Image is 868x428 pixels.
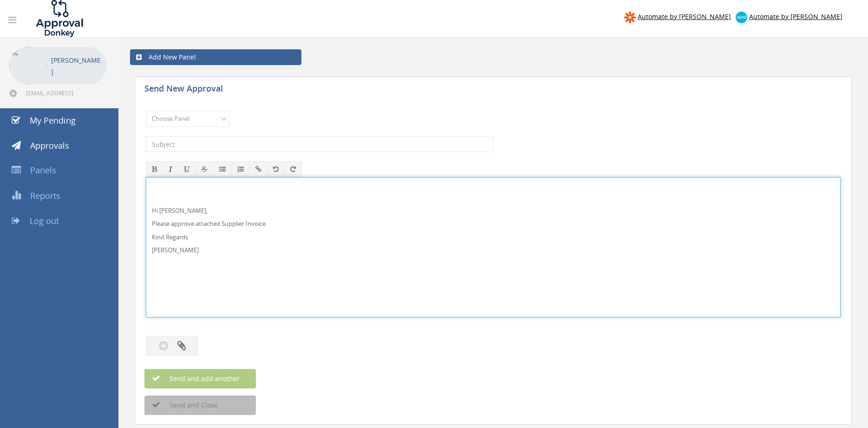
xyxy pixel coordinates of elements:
button: Undo [267,161,285,177]
input: Subject [146,136,493,152]
h5: Send New Approval [144,84,307,96]
p: [PERSON_NAME] [152,246,835,255]
p: Hi [PERSON_NAME], [152,206,835,215]
button: Send and Close [144,395,256,415]
span: Panels [30,165,56,176]
p: [PERSON_NAME] [51,54,102,78]
img: zapier-logomark.png [624,12,636,23]
button: Bold [146,161,163,177]
button: Redo [284,161,302,177]
button: Underline [178,161,196,177]
a: Add New Panel [130,49,301,65]
button: Unordered List [213,161,232,177]
img: xero-logo.png [736,12,747,23]
p: Kind Regards [152,233,835,242]
button: Strikethrough [195,161,214,177]
span: My Pending [30,115,76,126]
span: Automate by [PERSON_NAME] [749,12,842,21]
span: Automate by [PERSON_NAME] [638,12,731,21]
button: Ordered List [231,161,250,177]
span: Log out [30,215,59,226]
button: Send and add another [144,369,256,388]
button: Insert / edit link [249,161,268,177]
span: Approvals [30,140,69,151]
span: [EMAIL_ADDRESS][DOMAIN_NAME] [26,89,105,97]
span: Reports [30,190,60,201]
p: Please approve attached Supplier Invoice. [152,219,835,228]
button: Italic [163,161,178,177]
span: Send and add another [150,374,240,383]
